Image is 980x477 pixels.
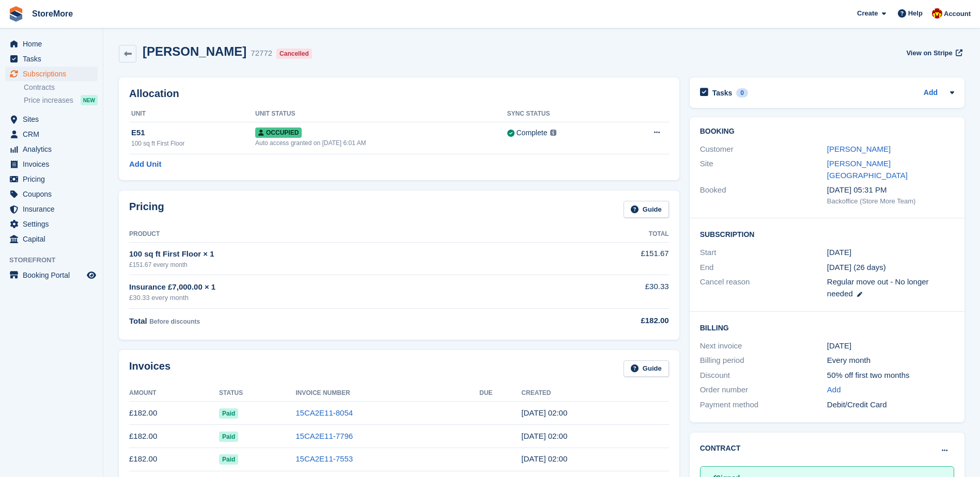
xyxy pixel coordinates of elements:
img: stora-icon-8386f47178a22dfd0bd8f6a31ec36ba5ce8667c1dd55bd0f319d3a0aa187defe.svg [8,6,24,22]
a: Guide [624,360,669,377]
span: Sites [23,112,85,126]
a: menu [5,127,98,141]
time: 2025-07-18 01:00:30 UTC [521,454,567,463]
span: Paid [219,408,238,419]
a: 15CA2E11-7553 [295,454,353,463]
div: 100 sq ft First Floor × 1 [129,248,537,260]
td: £151.67 [537,242,669,275]
td: £182.00 [129,402,219,425]
div: Auto access granted on [DATE] 6:01 AM [255,138,507,148]
div: Complete [517,128,548,138]
span: CRM [23,127,85,141]
div: 0 [736,88,748,98]
a: Add [924,87,938,99]
span: [DATE] (26 days) [827,263,886,272]
td: £182.00 [129,448,219,471]
div: £182.00 [537,315,669,327]
img: icon-info-grey-7440780725fd019a000dd9b08b2336e03edf1995a4989e88bcd33f0948082b44.svg [550,130,556,136]
a: StoreMore [28,5,77,22]
span: Regular move out - No longer needed [827,277,929,298]
time: 2025-08-18 01:00:58 UTC [521,432,567,440]
div: Next invoice [700,340,827,352]
div: 100 sq ft First Floor [131,139,255,148]
a: menu [5,67,98,81]
div: Payment method [700,399,827,411]
time: 2025-02-18 01:00:00 UTC [827,247,851,259]
a: menu [5,232,98,246]
a: menu [5,52,98,66]
a: 15CA2E11-8054 [295,408,353,417]
td: £30.33 [537,275,669,309]
h2: Contract [700,443,741,454]
span: Paid [219,454,238,465]
h2: Booking [700,128,954,136]
div: [DATE] 05:31 PM [827,184,954,196]
a: [PERSON_NAME] [827,145,891,153]
h2: Subscription [700,229,954,239]
span: Coupons [23,187,85,201]
time: 2025-09-18 01:00:53 UTC [521,408,567,417]
span: Paid [219,432,238,442]
th: Unit [129,106,255,122]
div: Cancel reason [700,276,827,299]
div: Every month [827,355,954,367]
div: Cancelled [276,49,312,59]
div: 72772 [251,47,272,59]
a: [PERSON_NAME][GEOGRAPHIC_DATA] [827,159,908,180]
div: £151.67 every month [129,260,537,269]
a: menu [5,172,98,186]
th: Unit Status [255,106,507,122]
span: Invoices [23,157,85,171]
a: menu [5,157,98,171]
span: Occupied [255,128,302,138]
th: Invoice Number [295,385,479,402]
a: Price increases NEW [24,94,98,106]
span: Tasks [23,52,85,66]
h2: [PERSON_NAME] [143,44,246,58]
a: Guide [624,201,669,218]
span: Home [23,37,85,51]
div: Start [700,247,827,259]
span: Subscriptions [23,67,85,81]
a: 15CA2E11-7796 [295,432,353,440]
div: Booked [700,184,827,206]
span: Insurance [23,202,85,216]
div: Debit/Credit Card [827,399,954,411]
span: Price increases [24,96,73,105]
span: Account [944,9,971,19]
div: E51 [131,127,255,139]
a: View on Stripe [902,44,965,61]
span: Analytics [23,142,85,156]
span: Pricing [23,172,85,186]
h2: Allocation [129,88,669,100]
span: Before discounts [149,318,200,325]
span: Help [908,8,923,19]
span: View on Stripe [906,48,952,58]
a: menu [5,112,98,126]
a: menu [5,187,98,201]
a: menu [5,37,98,51]
td: £182.00 [129,425,219,448]
div: [DATE] [827,340,954,352]
a: Add [827,384,841,396]
div: Order number [700,384,827,396]
h2: Invoices [129,360,170,377]
div: Billing period [700,355,827,367]
span: Create [857,8,878,19]
th: Created [521,385,668,402]
div: Discount [700,370,827,381]
div: Backoffice (Store More Team) [827,196,954,206]
th: Amount [129,385,219,402]
a: Add Unit [129,158,161,170]
th: Due [479,385,521,402]
span: Booking Portal [23,268,85,282]
a: menu [5,202,98,216]
span: Settings [23,217,85,231]
div: Insurance £7,000.00 × 1 [129,281,537,293]
th: Total [537,226,669,243]
th: Sync Status [507,106,620,122]
span: Storefront [9,255,103,265]
span: Capital [23,232,85,246]
div: Site [700,158,827,181]
img: Store More Team [932,8,942,19]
